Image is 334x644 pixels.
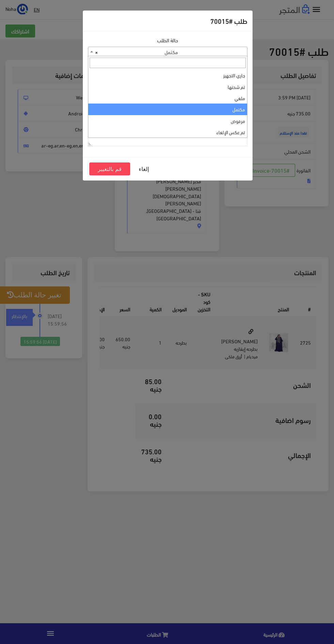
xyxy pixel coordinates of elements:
[8,597,34,623] iframe: Drift Widget Chat Controller
[88,126,247,138] li: تم عكس الإلغاء
[95,47,98,57] span: ×
[157,36,178,44] label: حالة الطلب
[88,92,247,104] li: ملغي
[210,16,247,26] h5: طلب #70015
[89,162,130,175] button: قم بالتغيير
[88,104,247,115] li: مكتمل
[88,47,247,57] span: مكتمل
[88,69,247,81] li: جاري التجهيز
[88,81,247,92] li: تم شحنها
[88,115,247,126] li: مرفوض
[130,162,157,175] button: إلغاء
[88,47,247,56] span: مكتمل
